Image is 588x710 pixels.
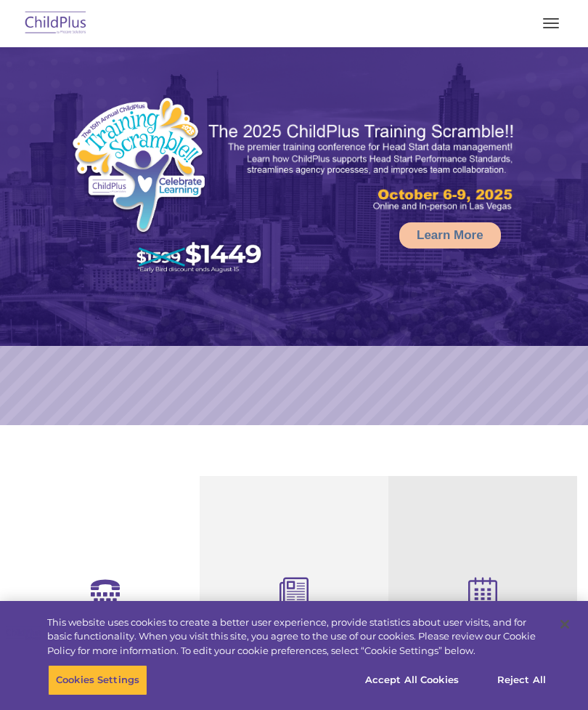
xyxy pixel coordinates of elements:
img: ChildPlus by Procare Solutions [22,7,90,41]
button: Close [549,608,581,640]
button: Reject All [476,665,567,695]
button: Accept All Cookies [357,665,467,695]
a: Learn More [399,222,501,249]
button: Cookies Settings [48,665,147,695]
div: This website uses cookies to create a better user experience, provide statistics about user visit... [47,616,547,658]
